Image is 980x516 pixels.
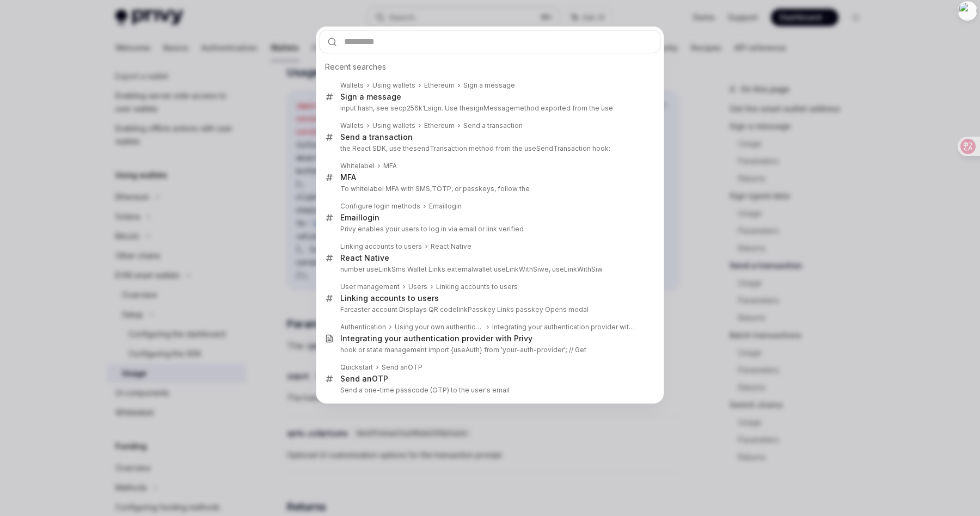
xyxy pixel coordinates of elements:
[340,144,638,153] p: the React SDK, use the action method from the useSendTransaction hook:
[470,104,514,112] b: signMessage
[372,81,415,90] div: Using wallets
[340,386,638,395] p: Send a one-time passcode (OTP) to the user's email
[457,305,483,314] b: linkPass
[340,121,364,130] div: Wallets
[340,202,420,211] div: Configure login methods
[429,202,462,211] div: login
[340,185,638,193] p: To whitelabel MFA with SMS, , or passkeys, follow the
[340,225,638,234] p: Privy enables your users to log in via email or link verified
[454,346,480,354] b: useAuth
[340,213,360,222] b: Email
[340,253,389,263] div: React Native
[463,121,523,130] div: Send a transaction
[340,162,375,170] div: Whitelabel
[463,81,515,90] div: Sign a message
[424,81,455,90] div: Ethereum
[408,363,422,371] b: OTP
[340,265,638,274] p: number useLinkSms Wallet Links external , useLinkWithSiw
[340,374,388,384] div: Send an
[340,242,422,251] div: Linking accounts to users
[372,374,388,383] b: OTP
[492,323,638,331] div: Integrating your authentication provider with Privy
[395,323,483,331] div: Using your own authentication
[372,121,415,130] div: Using wallets
[473,265,549,273] b: wallet useLinkWithSiwe
[340,334,532,343] div: Integrating your authentication provider with Privy
[340,173,356,182] div: MFA
[340,293,439,303] div: Linking accounts to users
[413,144,448,152] b: sendTrans
[424,121,455,130] div: Ethereum
[432,185,451,193] b: TOTP
[340,346,638,354] p: hook or state management import { } from 'your-auth-provider'; // Get
[383,162,397,170] div: MFA
[382,363,422,372] div: Send an
[340,323,386,331] div: Authentication
[429,202,446,210] b: Email
[340,104,638,113] p: input hash, see secp256k1_sign. Use the method exported from the use
[340,81,364,90] div: Wallets
[340,282,400,291] div: User management
[340,305,638,314] p: Farcaster account Displays QR code key Links passkey Opens modal
[340,132,413,142] div: Send a transaction
[431,242,471,251] div: React Native
[340,363,373,372] div: Quickstart
[340,92,401,102] div: Sign a message
[325,62,386,72] span: Recent searches
[436,282,518,291] div: Linking accounts to users
[340,213,379,223] div: login
[408,282,427,291] div: Users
